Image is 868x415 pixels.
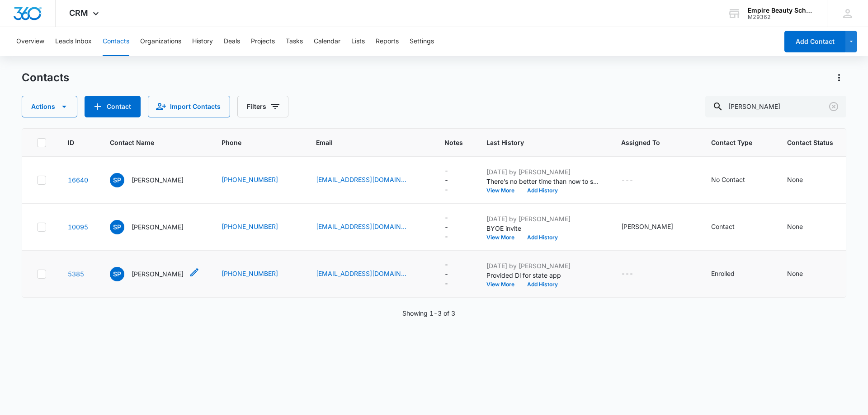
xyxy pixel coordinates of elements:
div: --- [444,213,448,241]
p: [PERSON_NAME] [132,175,184,185]
div: Contact Type - Enrolled - Select to Edit Field [711,269,751,280]
div: Email - shannon3155@gmail.com - Select to Edit Field [316,269,423,280]
h1: Contacts [22,71,69,84]
div: Contact Status - None - Select to Edit Field [787,269,819,280]
div: No Contact [711,175,745,184]
div: Email - sarahpin28@gmail.com - Select to Edit Field [316,222,423,233]
button: Filters [237,96,288,117]
p: There’s no better time than now to start a rewarding career that excites you and opens new opport... [486,177,599,186]
div: account name [748,7,814,14]
p: Provided Dl for state app [486,270,599,280]
p: [PERSON_NAME] [132,222,184,232]
div: Contact Name - Samantha Pinan - Select to Edit Field [110,173,200,187]
div: --- [444,166,448,194]
div: Contact [711,222,735,231]
div: Assigned To - Jess Peltonovich - Select to Edit Field [621,222,689,233]
a: Navigate to contact details page for Sarah Pinard [68,223,88,231]
a: [EMAIL_ADDRESS][DOMAIN_NAME] [316,222,406,231]
div: Contact Type - Contact - Select to Edit Field [711,222,751,233]
a: [EMAIL_ADDRESS][DOMAIN_NAME] [316,175,406,184]
button: View More [486,235,521,240]
button: History [192,27,213,56]
span: Phone [222,138,281,147]
input: Search Contacts [705,96,846,117]
div: Notes - - Select to Edit Field [444,166,465,194]
button: Actions [832,70,846,85]
span: Assigned To [621,138,676,147]
p: [DATE] by [PERSON_NAME] [486,167,599,177]
p: [DATE] by [PERSON_NAME] [486,214,599,224]
p: BYOE invite [486,224,599,233]
button: Clear [826,99,841,114]
div: Assigned To - - Select to Edit Field [621,269,650,280]
p: [DATE] by [PERSON_NAME] [486,261,599,270]
div: Notes - - Select to Edit Field [444,260,465,288]
button: Projects [251,27,275,56]
span: SP [110,173,124,187]
div: Phone - (661) 699-8384 - Select to Edit Field [222,175,294,186]
span: Notes [444,138,465,147]
div: Contact Name - Sarah Pinard - Select to Edit Field [110,220,200,234]
button: Tasks [286,27,303,56]
a: [PHONE_NUMBER] [222,175,278,184]
span: SP [110,267,124,281]
div: Assigned To - - Select to Edit Field [621,175,650,186]
div: Contact Name - Shannon Pina - Select to Edit Field [110,267,200,281]
span: Contact Type [711,138,752,147]
a: Navigate to contact details page for Samantha Pinan [68,176,88,184]
button: Leads Inbox [55,27,92,56]
div: None [787,175,803,184]
div: --- [621,269,633,280]
div: Contact Status - None - Select to Edit Field [787,175,819,186]
p: Showing 1-3 of 3 [402,308,455,318]
button: Add History [521,235,564,240]
div: [PERSON_NAME] [621,222,673,231]
div: Email - sam1402pin@icloud.com - Select to Edit Field [316,175,423,186]
button: Import Contacts [148,96,230,117]
div: Contact Status - None - Select to Edit Field [787,222,819,233]
button: Calendar [314,27,340,56]
div: None [787,269,803,278]
button: Add Contact [85,96,141,117]
button: Lists [351,27,365,56]
button: Contacts [103,27,129,56]
button: Organizations [140,27,181,56]
p: [PERSON_NAME] [132,269,184,279]
a: [PHONE_NUMBER] [222,269,278,278]
a: [EMAIL_ADDRESS][DOMAIN_NAME] [316,269,406,278]
button: Add History [521,188,564,193]
a: [PHONE_NUMBER] [222,222,278,231]
button: Add History [521,282,564,287]
button: Add Contact [784,31,845,52]
span: Last History [486,138,586,147]
span: SP [110,220,124,234]
div: Phone - (603) 814-2811 - Select to Edit Field [222,269,294,280]
button: Settings [410,27,434,56]
div: account id [748,14,814,20]
button: View More [486,188,521,193]
span: CRM [69,8,88,18]
span: ID [68,138,75,147]
button: Overview [16,27,44,56]
div: --- [444,260,448,288]
a: Navigate to contact details page for Shannon Pina [68,270,84,278]
button: View More [486,282,521,287]
div: --- [621,175,633,186]
div: None [787,222,803,231]
button: Deals [224,27,240,56]
button: Reports [376,27,399,56]
div: Phone - (603) 860-6756 - Select to Edit Field [222,222,294,233]
div: Notes - - Select to Edit Field [444,213,465,241]
div: Contact Type - No Contact - Select to Edit Field [711,175,761,186]
div: Enrolled [711,269,735,278]
span: Email [316,138,410,147]
span: Contact Name [110,138,187,147]
button: Actions [22,96,77,117]
span: Contact Status [787,138,833,147]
